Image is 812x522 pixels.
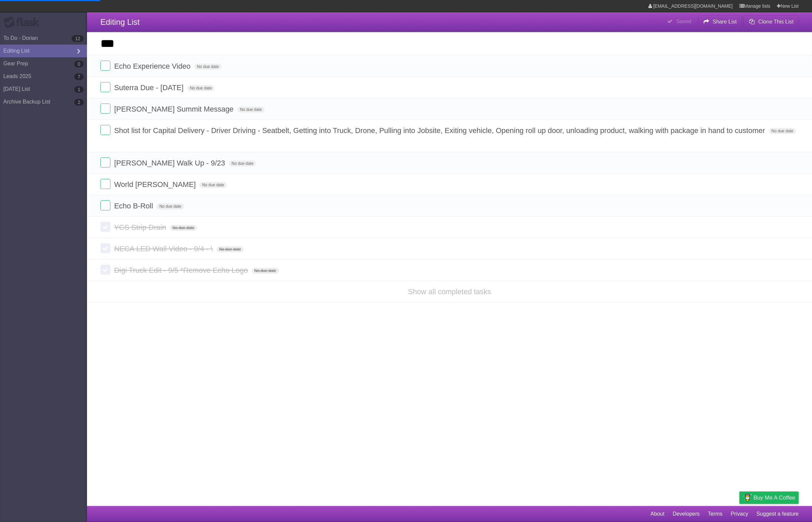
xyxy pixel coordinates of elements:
a: Privacy [731,508,748,520]
span: YCS Strip Drain [114,223,168,232]
: NECA LED Wall Video - 9/4 - \ [114,245,214,253]
label: Done [100,82,110,92]
b: Saved [676,18,691,24]
b: 0 [74,61,84,67]
div: Flask [3,16,43,28]
span: No due date [157,203,184,209]
span: Editing List [100,17,140,26]
label: Done [100,200,110,210]
label: Done [100,265,110,275]
label: Done [100,61,110,71]
span: No due date [229,160,256,167]
span: World [PERSON_NAME] [114,180,197,189]
span: Buy me a coffee [753,492,795,504]
button: Share List [698,16,742,28]
span: Digi Truck Edit - 9/5 *Remove Echo Logo [114,266,250,274]
label: Done [100,243,110,253]
span: No due date [237,107,264,113]
img: Buy me a coffee [743,492,752,503]
a: Show all completed tasks [408,287,491,296]
span: No due date [216,246,244,252]
a: About [650,508,664,520]
b: Clone This List [758,19,794,24]
span: [PERSON_NAME] Summit Message [114,105,235,113]
button: Clone This List [743,16,799,28]
span: No due date [194,64,221,70]
label: Done [100,125,110,135]
span: No due date [187,85,214,91]
span: Echo Experience Video [114,62,192,70]
span: [PERSON_NAME] Walk Up - 9/23 [114,159,227,167]
a: Terms [708,508,723,520]
span: No due date [769,128,796,134]
span: No due date [199,182,227,188]
label: Done [100,157,110,168]
label: Done [100,179,110,189]
span: Shot list for Capital Delivery - Driver Driving - Seatbelt, Getting into Truck, Drone, Pulling in... [114,126,767,135]
a: Suggest a feature [756,508,799,520]
label: Done [100,222,110,232]
b: 1 [74,86,84,93]
span: No due date [252,268,279,274]
a: Buy me a coffee [739,492,799,504]
span: Suterra Due - [DATE] [114,83,185,92]
b: 7 [74,73,84,80]
b: 2 [74,99,84,106]
b: Share List [713,19,737,24]
a: Developers [672,508,700,520]
span: Echo B-Roll [114,202,155,210]
span: No due date [170,225,197,231]
label: Done [100,104,110,114]
b: 12 [72,35,84,42]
